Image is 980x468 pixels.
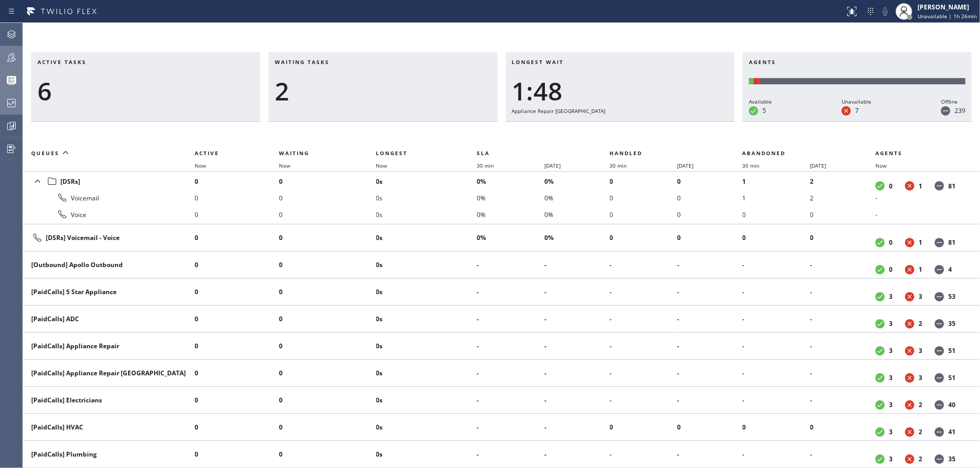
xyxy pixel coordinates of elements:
li: 0% [544,206,609,223]
dt: Offline [935,181,944,191]
li: - [477,365,544,382]
dd: 35 [948,319,956,328]
div: [PaidCalls] Appliance Repair [31,341,186,350]
li: 0 [810,419,875,436]
dt: Offline [935,238,944,247]
dt: Offline [935,454,944,464]
div: [DSRs] Voicemail - Voice [31,232,186,244]
div: [Outbound] Apollo Outbound [31,260,186,269]
li: - [610,365,678,382]
div: Offline [941,97,965,106]
span: Agents [875,149,902,157]
li: 0s [376,173,477,189]
li: 0 [743,419,810,436]
li: 0 [677,230,742,246]
li: 1 [743,173,810,189]
span: Abandoned [743,149,786,157]
dt: Unavailable [905,181,914,191]
span: Longest wait [512,58,564,66]
li: - [544,446,609,463]
li: 0 [279,365,376,382]
dd: 3 [919,373,922,382]
dd: 4 [948,265,952,274]
li: 0 [195,446,279,463]
li: 0 [195,257,279,273]
li: - [477,311,544,327]
div: 6 [37,76,254,106]
li: 0 [279,284,376,300]
div: [PaidCalls] HVAC [31,423,186,432]
dd: 3 [889,292,893,301]
dd: 81 [948,238,956,247]
span: [DATE] [810,162,826,169]
li: 0 [279,230,376,246]
li: 0s [376,230,477,246]
dt: Unavailable [905,427,914,437]
li: 0 [195,419,279,436]
div: Voice [31,208,186,221]
dt: Available [875,373,885,383]
div: [PaidCalls] ADC [31,314,186,323]
li: - [544,284,609,300]
li: - [477,284,544,300]
li: 0 [677,206,742,223]
li: 0s [376,446,477,463]
dd: 3 [889,400,893,409]
li: 0s [376,392,477,409]
dt: Available [875,427,885,437]
li: - [477,338,544,355]
li: - [544,419,609,436]
span: SLA [477,149,490,157]
li: - [810,338,875,355]
dd: 35 [948,454,956,463]
li: 0 [195,365,279,382]
li: 0s [376,419,477,436]
li: - [810,365,875,382]
li: 0 [677,189,742,206]
dt: Unavailable [905,319,914,328]
li: 0% [544,189,609,206]
dd: 1 [919,265,922,274]
dt: Unavailable [905,454,914,464]
dd: 2 [919,454,922,463]
span: Waiting [279,149,309,157]
dd: 40 [948,400,956,409]
span: Now [195,162,206,169]
div: Available [749,97,772,106]
li: 2 [810,189,875,206]
dt: Unavailable [842,106,851,116]
li: - [743,338,810,355]
span: Unavailable | 1h 26min [918,12,977,20]
span: Active tasks [37,58,86,66]
li: - [477,446,544,463]
dt: Unavailable [905,346,914,356]
li: 0 [279,392,376,409]
li: - [544,392,609,409]
li: - [677,284,742,300]
dt: Offline [935,265,944,274]
div: 1:48 [512,76,729,106]
dt: Available [875,319,885,328]
li: 0 [610,230,678,246]
dt: Unavailable [905,238,914,247]
dd: 0 [889,182,893,191]
dt: Offline [935,346,944,356]
dt: Offline [941,106,950,116]
li: - [677,311,742,327]
li: 0s [376,257,477,273]
li: - [477,419,544,436]
li: 0 [810,230,875,246]
li: 0s [376,206,477,223]
li: 0 [279,206,376,223]
li: 0 [810,206,875,223]
dd: 3 [889,373,893,382]
dd: 0 [889,238,893,247]
div: 2 [275,76,491,106]
li: 1 [743,189,810,206]
dt: Available [875,346,885,356]
li: - [610,446,678,463]
dt: Offline [935,319,944,328]
li: 0 [743,206,810,223]
li: - [743,311,810,327]
li: - [677,257,742,273]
